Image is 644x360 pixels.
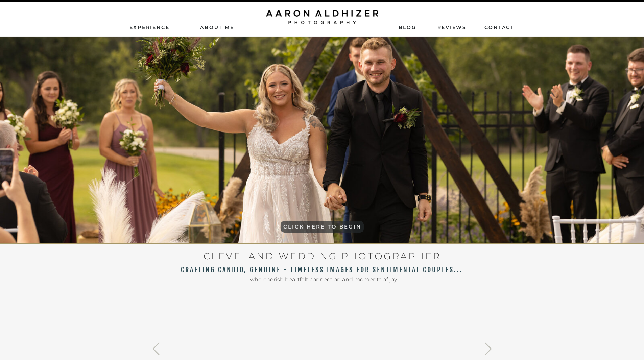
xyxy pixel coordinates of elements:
a: AbouT ME [193,24,241,30]
a: Experience [129,24,171,30]
h1: CLEVELAND WEDDING PHOTOGRAPHER [176,248,468,259]
a: contact [484,24,515,30]
a: Blog [399,24,416,30]
a: CLICK HERE TO BEGIN [281,224,363,232]
h2: CRAFTING CANDID, GENUINE + TIMELESS IMAGES FOR SENTIMENTAL COUPLES... [158,266,487,274]
a: ReviEws [437,24,468,30]
h2: ...who cherish heartfelt connection and moments of joy [158,275,487,283]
